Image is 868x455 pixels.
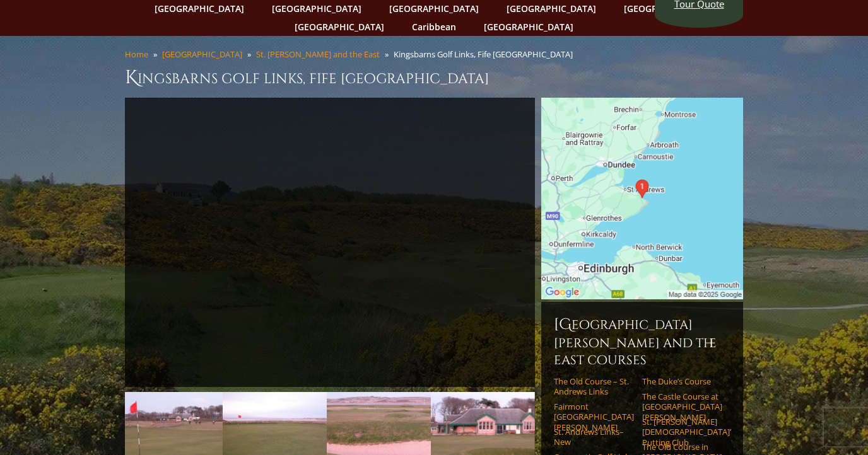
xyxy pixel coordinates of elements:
[554,314,730,369] h6: [GEOGRAPHIC_DATA][PERSON_NAME] and the East Courses
[541,98,743,299] img: Google Map of Kingsbarns Golf Links, Fife, Scotland, United Kingdom
[554,401,634,432] a: Fairmont [GEOGRAPHIC_DATA][PERSON_NAME]
[162,49,242,60] a: [GEOGRAPHIC_DATA]
[642,376,722,386] a: The Duke’s Course
[394,49,578,60] li: Kingsbarns Golf Links, Fife [GEOGRAPHIC_DATA]
[125,65,743,90] h1: Kingsbarns Golf Links, Fife [GEOGRAPHIC_DATA]
[478,18,580,36] a: [GEOGRAPHIC_DATA]
[642,417,722,447] a: St. [PERSON_NAME] [DEMOGRAPHIC_DATA]’ Putting Club
[288,18,390,36] a: [GEOGRAPHIC_DATA]
[642,391,722,422] a: The Castle Course at [GEOGRAPHIC_DATA][PERSON_NAME]
[554,376,634,397] a: The Old Course – St. Andrews Links
[125,49,148,60] a: Home
[554,427,634,447] a: St. Andrews Links–New
[256,49,380,60] a: St. [PERSON_NAME] and the East
[406,18,462,36] a: Caribbean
